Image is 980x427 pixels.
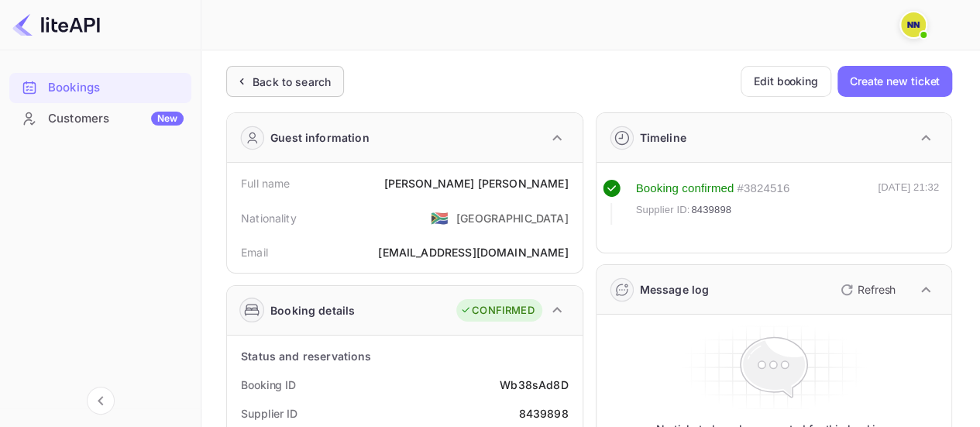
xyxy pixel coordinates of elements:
[241,405,297,422] div: Supplier ID
[270,129,370,146] div: Guest information
[636,180,734,198] div: Booking confirmed
[12,12,100,37] img: LiteAPI logo
[87,387,115,415] button: Collapse navigation
[48,79,184,97] div: Bookings
[737,180,789,198] div: # 3824516
[640,281,710,298] div: Message log
[456,210,569,226] div: [GEOGRAPHIC_DATA]
[878,180,939,225] div: [DATE] 21:32
[901,12,926,37] img: N/A N/A
[241,244,268,260] div: Email
[253,74,331,90] div: Back to search
[9,104,191,133] a: CustomersNew
[378,244,568,260] div: [EMAIL_ADDRESS][DOMAIN_NAME]
[636,202,690,218] span: Supplier ID:
[241,348,371,364] div: Status and reservations
[241,377,296,393] div: Booking ID
[9,73,191,103] div: Bookings
[270,302,355,319] div: Booking details
[48,110,184,128] div: Customers
[831,277,902,302] button: Refresh
[500,377,568,393] div: Wb38sAd8D
[431,204,449,232] span: United States
[383,175,568,191] div: [PERSON_NAME] [PERSON_NAME]
[9,104,191,134] div: CustomersNew
[837,66,952,97] button: Create new ticket
[241,175,290,191] div: Full name
[151,112,184,126] div: New
[691,202,731,218] span: 8439898
[518,405,568,422] div: 8439898
[460,303,534,319] div: CONFIRMED
[858,281,896,298] p: Refresh
[741,66,831,97] button: Edit booking
[640,129,686,146] div: Timeline
[9,73,191,102] a: Bookings
[241,210,297,226] div: Nationality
